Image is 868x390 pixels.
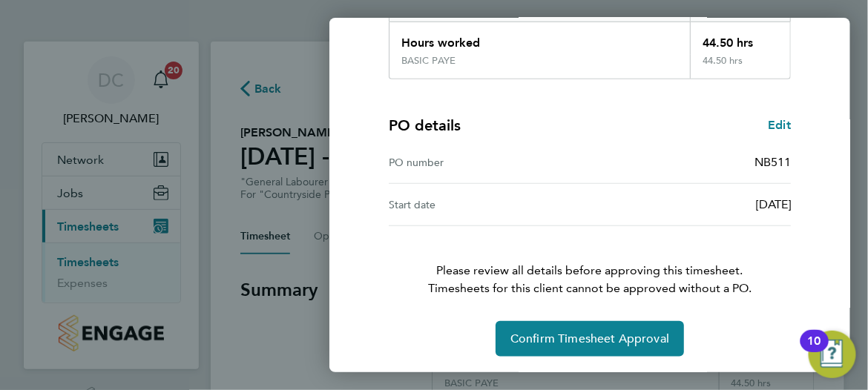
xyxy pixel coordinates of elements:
[808,341,821,360] div: 10
[371,280,809,297] span: Timesheets for this client cannot be approved without a PO.
[590,196,791,214] div: [DATE]
[690,22,790,55] div: 44.50 hrs
[389,115,461,136] h4: PO details
[510,331,669,346] span: Confirm Timesheet Approval
[401,55,456,67] div: BASIC PAYE
[371,226,809,297] p: Please review all details before approving this timesheet.
[389,153,590,171] div: PO number
[809,331,856,378] button: Open Resource Center, 10 new notifications
[389,22,690,55] div: Hours worked
[768,116,791,134] a: Edit
[690,55,790,79] div: 44.50 hrs
[768,118,791,132] span: Edit
[496,321,684,357] button: Confirm Timesheet Approval
[754,155,791,169] span: NB511
[389,196,590,214] div: Start date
